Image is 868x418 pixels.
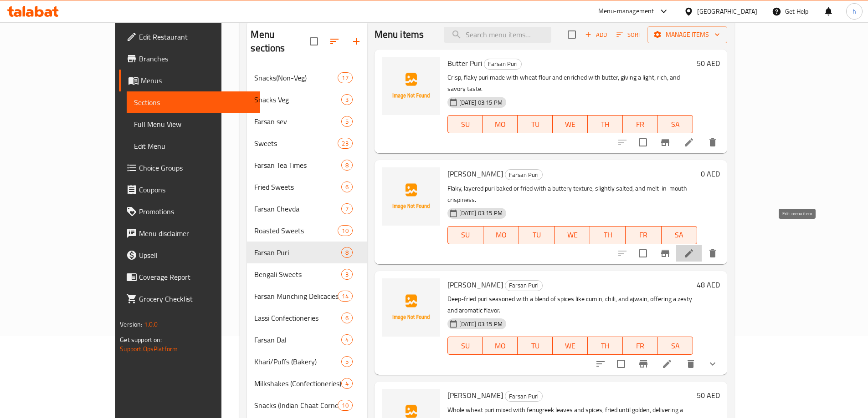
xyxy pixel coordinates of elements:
[341,378,353,389] div: items
[338,292,352,301] span: 14
[254,116,341,127] div: Farsan sev
[590,226,626,244] button: TH
[588,337,623,355] button: TH
[341,312,353,323] div: items
[632,353,654,375] button: Branch-specific-item
[247,176,367,198] div: Fried Sweets6
[254,269,341,280] div: Bengali Sweets
[254,203,341,214] span: Farsan Chevda
[505,280,543,291] div: Farsan Puri
[591,118,619,131] span: TH
[523,228,551,242] span: TU
[247,351,367,373] div: Khari/Puffs (Bakery)5
[119,70,260,91] a: Menus
[247,285,367,307] div: Farsan Munching Delicacies14
[447,388,503,402] span: [PERSON_NAME]
[483,226,519,244] button: MO
[247,111,367,132] div: Farsan sev5
[555,226,590,244] button: WE
[518,337,553,355] button: TU
[658,115,693,133] button: SA
[119,288,260,310] a: Grocery Checklist
[614,28,644,42] button: Sort
[452,339,479,353] span: SU
[505,391,542,402] span: Farsan Puri
[127,113,260,135] a: Full Menu View
[654,131,676,153] button: Branch-specific-item
[139,206,253,217] span: Promotions
[662,339,689,353] span: SA
[119,201,260,222] a: Promotions
[697,57,720,70] h6: 50 AED
[139,272,253,282] span: Coverage Report
[254,291,338,302] span: Farsan Munching Delicacies
[247,67,367,89] div: Snacks(Non-Veg)17
[338,139,352,148] span: 23
[447,115,483,133] button: SU
[456,209,506,217] span: [DATE] 03:15 PM
[345,30,367,52] button: Add section
[119,157,260,179] a: Choice Groups
[254,138,338,149] span: Sweets
[447,183,697,206] p: Flaky, layered puri baked or fried with a buttery texture, slightly salted, and melt-in-mouth cri...
[447,226,483,244] button: SU
[134,119,253,130] span: Full Menu View
[341,269,353,280] div: items
[382,278,440,337] img: Masala Puri
[341,334,353,345] div: items
[342,183,352,191] span: 6
[697,389,720,402] h6: 50 AED
[486,118,514,131] span: MO
[342,117,352,126] span: 5
[702,242,724,264] button: delete
[338,291,352,302] div: items
[342,314,352,322] span: 6
[141,75,253,86] span: Menus
[119,244,260,266] a: Upsell
[342,161,352,170] span: 8
[119,222,260,244] a: Menu disclaimer
[247,373,367,394] div: Milkshakes (Confectioneries)4
[254,356,341,367] div: Khari/Puffs (Bakery)
[247,394,367,416] div: Snacks (Indian Chaat Corner)10
[254,334,341,345] span: Farsan Dal
[120,318,142,330] span: Version:
[452,228,480,242] span: SU
[342,379,352,388] span: 4
[611,354,631,373] span: Select to update
[665,228,693,242] span: SA
[505,391,543,402] div: Farsan Puri
[338,72,352,83] div: items
[139,53,253,64] span: Branches
[452,118,479,131] span: SU
[324,30,345,52] span: Sort sections
[616,30,642,40] span: Sort
[254,247,341,258] span: Farsan Puri
[341,356,353,367] div: items
[247,89,367,111] div: Snacks Veg3
[338,227,352,235] span: 10
[247,220,367,242] div: Roasted Sweets10
[338,401,352,410] span: 10
[633,133,652,152] span: Select to update
[697,6,757,16] div: [GEOGRAPHIC_DATA]
[304,32,324,51] span: Select all sections
[254,225,338,236] div: Roasted Sweets
[556,118,584,131] span: WE
[447,337,483,355] button: SU
[341,160,353,171] div: items
[519,226,555,244] button: TU
[697,278,720,291] h6: 48 AED
[484,59,521,69] span: Farsan Puri
[591,339,619,353] span: TH
[120,334,162,346] span: Get support on:
[139,184,253,195] span: Coupons
[487,228,515,242] span: MO
[254,378,341,389] span: Milkshakes (Confectioneries)
[139,228,253,239] span: Menu disclaimer
[144,318,158,330] span: 1.0.0
[247,132,367,154] div: Sweets23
